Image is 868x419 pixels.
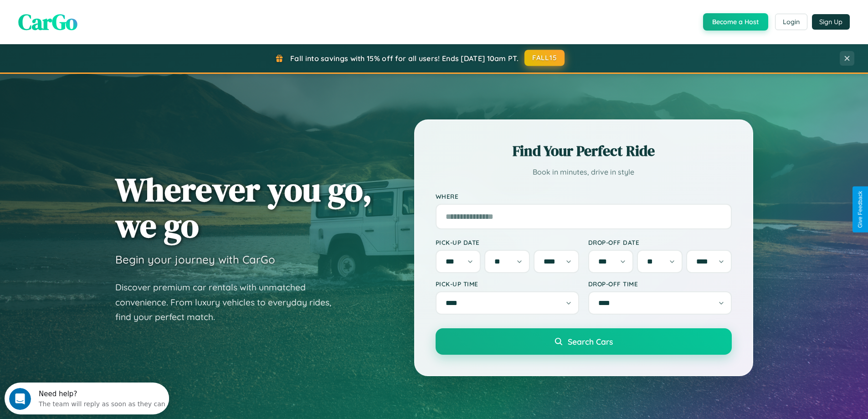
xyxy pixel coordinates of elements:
[4,4,169,29] div: Open Intercom Messenger
[436,328,732,355] button: Search Cars
[857,191,863,228] div: Give Feedback
[588,280,732,288] label: Drop-off Time
[34,8,161,15] div: Need help?
[436,192,732,200] label: Where
[115,171,372,243] h1: Wherever you go, we go
[775,14,807,30] button: Login
[436,280,579,288] label: Pick-up Time
[5,383,169,414] iframe: Intercom live chat discovery launcher
[290,54,519,63] span: Fall into savings with 15% off for all users! Ends [DATE] 10am PT.
[568,336,613,347] span: Search Cars
[436,238,579,246] label: Pick-up Date
[524,50,565,66] button: FALL15
[588,238,732,246] label: Drop-off Date
[703,13,768,31] button: Become a Host
[34,15,161,25] div: The team will reply as soon as they can
[812,14,850,30] button: Sign Up
[115,253,275,266] h3: Begin your journey with CarGo
[115,280,343,325] p: Discover premium car rentals with unmatched convenience. From luxury vehicles to everyday rides, ...
[436,141,732,161] h2: Find Your Perfect Ride
[18,7,77,37] span: CarGo
[436,166,732,179] p: Book in minutes, drive in style
[9,388,31,410] iframe: Intercom live chat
